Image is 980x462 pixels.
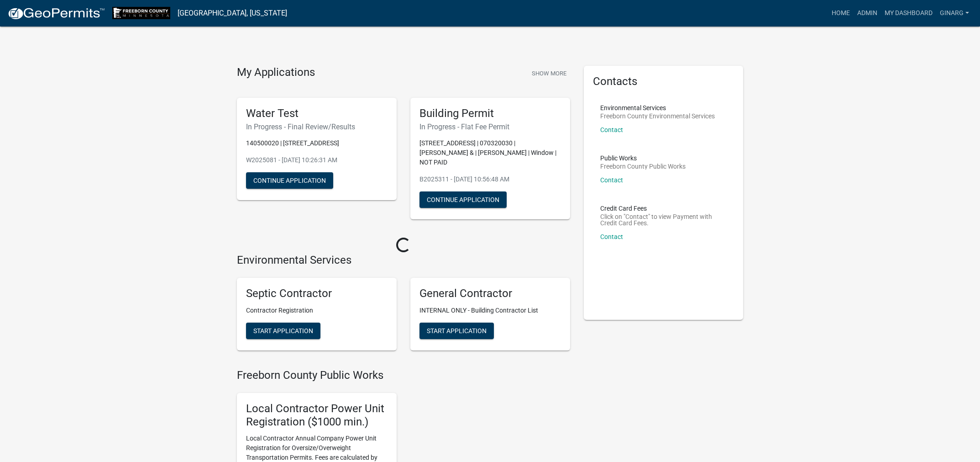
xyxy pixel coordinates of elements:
button: Continue Application [246,172,333,189]
a: [GEOGRAPHIC_DATA], [US_STATE] [178,5,287,21]
a: ginarg [936,5,973,22]
p: INTERNAL ONLY - Building Contractor List [419,306,561,315]
a: Admin [854,5,881,22]
a: My Dashboard [881,5,936,22]
p: Public Works [600,155,686,161]
p: W2025081 - [DATE] 10:26:31 AM [246,155,388,165]
p: 140500020 | [STREET_ADDRESS] [246,138,388,148]
button: Start Application [419,323,494,339]
h5: Septic Contractor [246,287,388,300]
p: Contractor Registration [246,306,388,315]
h4: Environmental Services [237,254,570,267]
a: Home [828,5,854,22]
img: Freeborn County, Minnesota [112,7,170,19]
span: Start Application [427,327,487,335]
p: Freeborn County Environmental Services [600,113,715,119]
a: Contact [600,176,623,184]
p: Credit Card Fees [600,205,727,212]
p: Click on "Contact" to view Payment with Credit Card Fees. [600,213,727,226]
span: Start Application [253,327,313,335]
h6: In Progress - Flat Fee Permit [419,122,561,131]
h6: In Progress - Final Review/Results [246,122,388,131]
h5: Water Test [246,107,388,120]
h5: Local Contractor Power Unit Registration ($1000 min.) [246,402,388,429]
h4: My Applications [237,66,315,80]
button: Continue Application [419,191,507,208]
a: Contact [600,233,623,240]
p: Environmental Services [600,105,715,111]
h5: Building Permit [419,107,561,120]
h5: Contacts [593,75,734,88]
p: Freeborn County Public Works [600,163,686,170]
p: [STREET_ADDRESS] | 070320030 | [PERSON_NAME] & | [PERSON_NAME] | Window | NOT PAID [419,138,561,167]
a: Contact [600,126,623,133]
button: Start Application [246,323,320,339]
h4: Freeborn County Public Works [237,369,570,382]
button: Show More [528,66,570,81]
h5: General Contractor [419,287,561,300]
p: B2025311 - [DATE] 10:56:48 AM [419,175,561,184]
